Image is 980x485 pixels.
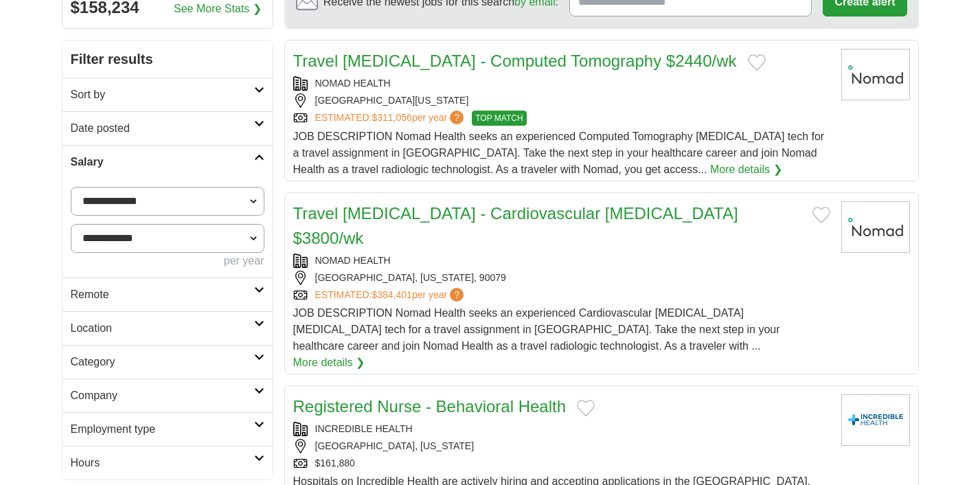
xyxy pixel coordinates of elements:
h2: Date posted [71,120,254,137]
span: TOP MATCH [472,111,526,126]
a: More details ❯ [710,161,782,178]
a: Salary [62,145,273,179]
a: Location [62,311,273,345]
div: $161,880 [293,456,830,471]
h2: Remote [71,286,254,303]
button: Add to favorite jobs [577,400,595,416]
img: Company logo [841,394,910,446]
span: ? [450,288,464,302]
h2: Salary [71,154,254,170]
div: [GEOGRAPHIC_DATA], [US_STATE] [293,439,830,453]
a: Date posted [62,111,273,145]
a: Travel [MEDICAL_DATA] - Cardiovascular [MEDICAL_DATA] $3800/wk [293,204,738,247]
h2: Filter results [62,41,273,78]
a: See More Stats ❯ [174,1,262,17]
button: Add to favorite jobs [812,207,830,223]
a: Remote [62,278,273,311]
a: More details ❯ [293,354,365,371]
h2: Location [71,320,254,337]
a: Sort by [62,78,273,111]
h2: Category [71,354,254,370]
span: JOB DESCRIPTION Nomad Health seeks an experienced Computed Tomography [MEDICAL_DATA] tech for a t... [293,131,825,175]
div: [GEOGRAPHIC_DATA], [US_STATE], 90079 [293,271,830,285]
span: ? [450,111,464,124]
span: $384,401 [372,289,411,300]
a: NOMAD HEALTH [315,78,391,89]
a: Company [62,379,273,412]
span: JOB DESCRIPTION Nomad Health seeks an experienced Cardiovascular [MEDICAL_DATA] [MEDICAL_DATA] te... [293,307,780,352]
a: Registered Nurse - Behavioral Health [293,397,567,416]
a: ESTIMATED:$384,401per year? [315,288,467,302]
h2: Company [71,387,254,404]
div: [GEOGRAPHIC_DATA][US_STATE] [293,93,830,108]
span: $311,056 [372,112,411,123]
a: Employment type [62,412,273,446]
h2: Hours [71,455,254,471]
a: Hours [62,446,273,480]
div: per year [71,253,264,269]
h2: Sort by [71,87,254,103]
div: INCREDIBLE HEALTH [293,422,830,436]
img: Nomad Health logo [841,49,910,100]
a: ESTIMATED:$311,056per year? [315,111,467,126]
h2: Employment type [71,421,254,438]
a: Travel [MEDICAL_DATA] - Computed Tomography $2440/wk [293,52,737,70]
button: Add to favorite jobs [748,54,766,71]
img: Nomad Health logo [841,201,910,253]
a: NOMAD HEALTH [315,255,391,266]
a: Category [62,345,273,379]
